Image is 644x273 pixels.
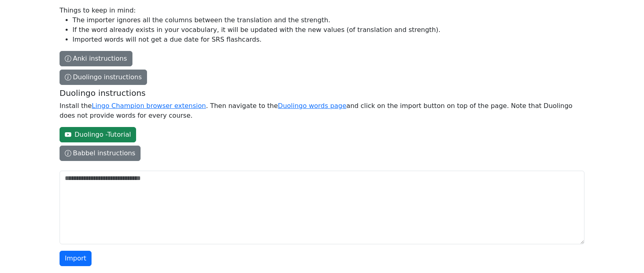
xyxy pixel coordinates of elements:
a: Duolingo -Tutorial [60,127,136,142]
p: Install the . Then navigate to the and click on the import button on top of the page. Note that D... [60,101,581,121]
button: el edificiobuilding5* Word strength is optional. It has to be a number between 0 (new word) and 5... [60,146,141,161]
button: Import [60,251,92,266]
button: el edificiobuilding5* Word strength is optional. It has to be a number between 0 (new word) and 5... [60,70,147,85]
li: Imported words will not get a due date for SRS flashcards. [73,35,584,44]
a: Lingo Champion browser extension [92,102,206,110]
a: Duolingo words page [278,102,346,110]
li: The importer ignores all the columns between the translation and the strength. [73,15,584,25]
li: If the word already exists in your vocabulary, it will be updated with the new values (of transla... [73,25,584,35]
button: el edificiobuilding5* Word strength is optional. It has to be a number between 0 (new word) and 5... [60,51,132,66]
h5: Duolingo instructions [60,88,581,98]
p: Things to keep in mind: [60,6,584,44]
